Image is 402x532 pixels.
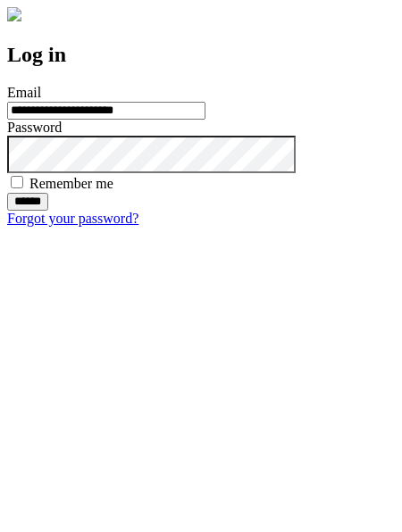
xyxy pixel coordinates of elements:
[7,85,41,100] label: Email
[7,211,138,226] a: Forgot your password?
[7,7,21,21] img: logo-4e3dc11c47720685a147b03b5a06dd966a58ff35d612b21f08c02c0306f2b779.png
[7,43,395,67] h2: Log in
[7,120,62,135] label: Password
[29,176,113,191] label: Remember me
